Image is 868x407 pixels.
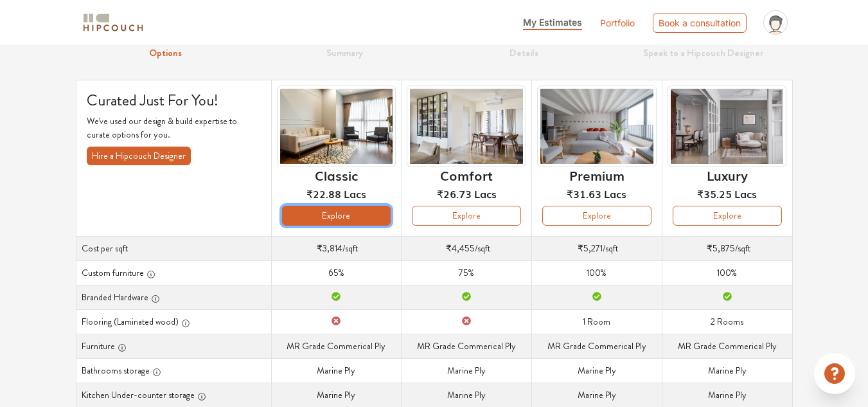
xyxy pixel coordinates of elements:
img: header-preview [537,86,657,167]
span: Lacs [474,186,497,201]
h4: Curated Just For You! [87,91,261,109]
th: Custom furniture [76,260,271,285]
span: Lacs [604,186,626,201]
td: 75% [402,260,532,285]
button: Hire a Hipcouch Designer [87,147,191,165]
td: /sqft [402,236,532,260]
span: ₹35.25 [697,186,732,201]
span: ₹22.88 [306,186,341,201]
button: Explore [673,206,782,226]
span: ₹26.73 [437,186,472,201]
strong: Options [149,46,182,60]
a: Portfolio [600,16,635,30]
span: ₹4,455 [446,242,475,255]
td: MR Grade Commerical Ply [402,334,532,358]
span: Lacs [344,186,366,201]
td: Marine Ply [402,383,532,407]
td: MR Grade Commerical Ply [532,334,662,358]
span: ₹5,271 [578,242,603,255]
td: Marine Ply [532,358,662,383]
td: 1 Room [532,309,662,334]
strong: Speak to a Hipcouch Designer [643,46,763,60]
th: Flooring (Laminated wood) [76,309,271,334]
img: header-preview [277,86,396,167]
th: Kitchen Under-counter storage [76,383,271,407]
th: Furniture [76,334,271,358]
button: Explore [412,206,521,226]
td: 65% [271,260,402,285]
h6: Premium [569,167,624,183]
td: Marine Ply [662,358,792,383]
td: MR Grade Commerical Ply [271,334,402,358]
img: header-preview [668,86,787,167]
h6: Classic [315,167,358,183]
h6: Luxury [707,167,748,183]
td: 100% [662,260,792,285]
td: Marine Ply [271,383,402,407]
button: Explore [282,206,391,226]
td: Marine Ply [402,358,532,383]
td: Marine Ply [271,358,402,383]
p: We've used our design & build expertise to curate options for you. [87,114,261,141]
div: Book a consultation [653,13,747,33]
span: logo-horizontal.svg [81,8,145,37]
strong: Summary [326,46,363,60]
h6: Comfort [440,167,493,183]
td: Marine Ply [532,383,662,407]
span: ₹31.63 [567,186,601,201]
span: ₹3,814 [317,242,342,255]
td: 2 Rooms [662,309,792,334]
td: /sqft [271,236,402,260]
td: 100% [532,260,662,285]
td: /sqft [532,236,662,260]
td: /sqft [662,236,792,260]
th: Cost per sqft [76,236,271,260]
strong: Details [509,46,538,60]
img: header-preview [407,86,526,167]
td: Marine Ply [662,383,792,407]
td: MR Grade Commerical Ply [662,334,792,358]
span: My Estimates [523,17,582,28]
span: Lacs [734,186,757,201]
button: Explore [542,206,651,226]
th: Branded Hardware [76,285,271,309]
th: Bathrooms storage [76,358,271,383]
img: logo-horizontal.svg [81,12,145,34]
span: ₹5,875 [707,242,735,255]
